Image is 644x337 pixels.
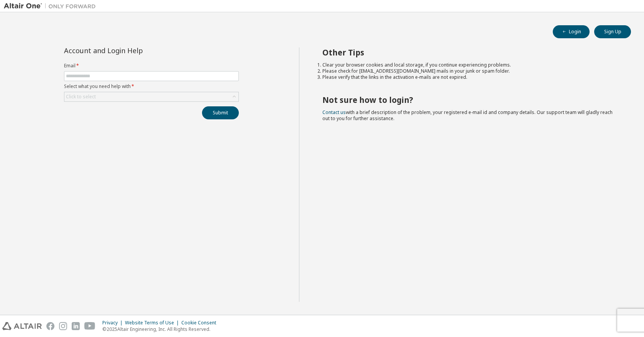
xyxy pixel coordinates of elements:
[84,322,95,330] img: youtube.svg
[125,320,181,326] div: Website Terms of Use
[322,95,618,105] h2: Not sure how to login?
[102,326,221,332] p: © 2025 Altair Engineering, Inc. All Rights Reserved.
[4,2,100,10] img: Altair One
[181,320,221,326] div: Cookie Consent
[322,47,618,57] h2: Other Tips
[553,25,590,38] button: Login
[322,109,346,116] a: Contact us
[322,109,613,122] span: with a brief description of the problem, your registered e-mail id and company details. Our suppo...
[594,25,631,38] button: Sign Up
[2,322,42,330] img: altair_logo.svg
[102,320,125,326] div: Privacy
[46,322,54,330] img: facebook.svg
[64,92,238,101] div: Click to select
[322,62,618,68] li: Clear your browser cookies and local storage, if you continue experiencing problems.
[64,63,239,69] label: Email
[59,322,67,330] img: instagram.svg
[64,47,204,54] div: Account and Login Help
[322,74,618,80] li: Please verify that the links in the activation e-mails are not expired.
[66,94,96,100] div: Click to select
[72,322,80,330] img: linkedin.svg
[322,68,618,74] li: Please check for [EMAIL_ADDRESS][DOMAIN_NAME] mails in your junk or spam folder.
[64,83,239,90] label: Select what you need help with
[202,106,239,119] button: Submit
